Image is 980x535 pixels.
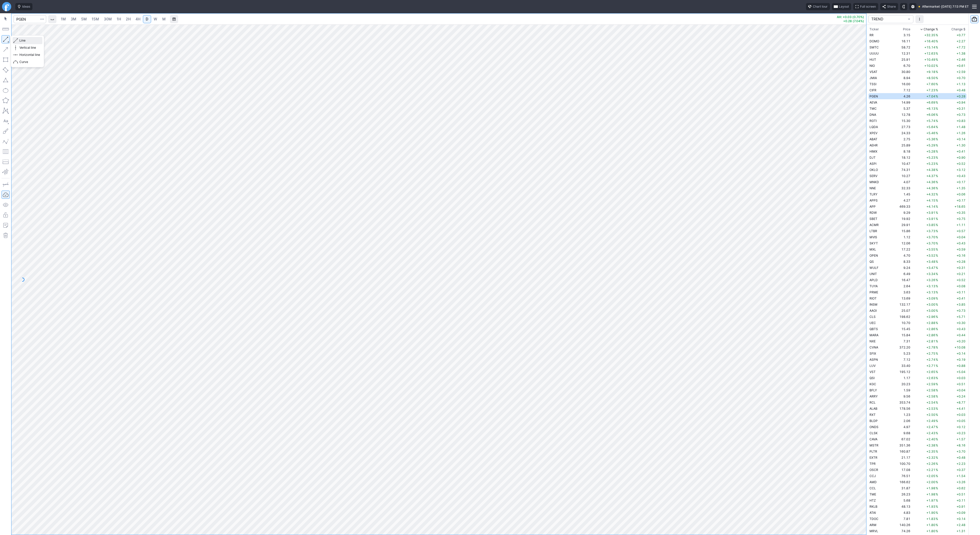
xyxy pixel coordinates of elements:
input: Search [14,15,46,23]
span: +8.50 [926,76,935,80]
span: % [936,198,938,202]
td: 15.86 [889,228,911,234]
td: 27.73 [889,124,911,130]
span: % [936,168,938,172]
span: +0.14 [957,137,965,141]
a: 1H [114,15,123,23]
span: W [154,17,157,21]
span: +1.35 [957,186,965,190]
span: % [936,211,938,215]
span: +4.14 [926,205,935,208]
span: +4.36 [926,186,935,190]
button: Settings [909,3,916,10]
span: +6.69 [926,101,935,104]
span: ASPI [869,162,876,166]
span: +3.13 [926,284,935,288]
span: % [936,137,938,141]
span: +3.26 [926,278,935,282]
button: Text [2,117,10,125]
span: AEVA [869,101,877,104]
td: 12.31 [889,50,911,56]
span: TSSI [869,82,876,86]
span: +3.47 [926,266,935,270]
span: Full screen [860,4,876,9]
span: +3.13 [926,290,935,294]
span: RR [869,33,874,37]
span: APPS [869,198,878,202]
td: 29.91 [889,222,911,228]
td: 4.27 [889,197,911,203]
td: 16.47 [889,277,911,283]
span: Horizontal line [19,52,40,57]
span: +3.34 [926,272,935,276]
span: % [936,223,938,227]
span: CIFR [869,88,876,92]
span: RDW [869,211,877,215]
span: +0.90 [957,156,965,159]
button: Ideas [15,3,32,10]
span: +3.12 [957,168,965,172]
span: +1.13 [957,82,965,86]
button: Full screen [853,3,878,10]
div: Line [11,35,44,67]
span: % [936,82,938,86]
span: % [936,76,938,80]
span: +7.60 [926,82,935,86]
span: +3.70 [926,241,935,245]
td: 2.75 [889,136,911,142]
span: +0.21 [957,272,965,276]
button: Interval [48,15,56,23]
span: % [936,64,938,68]
span: +0.57 [957,229,965,233]
td: 14.99 [889,99,911,105]
span: +0.43 [957,174,965,178]
span: +4.36 [926,180,935,184]
span: +0.43 [957,241,965,245]
span: +3.73 [926,229,935,233]
td: 16.00 [889,81,911,87]
span: ABAT [869,137,877,141]
td: 8.94 [889,75,911,81]
span: Curve [19,59,40,65]
span: +0.28 [957,94,965,98]
span: +0.17 [957,180,965,184]
span: % [936,186,938,190]
span: +0.08 [957,284,965,288]
span: JMIA [869,76,877,80]
span: +12.63 [924,52,935,55]
button: Measure [2,25,10,33]
span: +1.30 [957,143,965,147]
button: Search [39,15,46,23]
span: WULF [869,266,878,270]
td: 17.22 [889,246,911,252]
button: Lock drawings [2,211,10,219]
td: 2.64 [889,283,911,289]
span: +5.64 [926,125,935,129]
span: NNE [869,186,876,190]
span: % [936,162,938,166]
button: XABCD [2,107,10,115]
button: Anchored VWAP [2,168,10,176]
button: Mouse [2,15,10,23]
span: +6.13 [926,107,935,110]
span: +10.02 [924,64,935,68]
span: DNA [869,113,876,117]
span: +3.52 [926,254,935,257]
td: 24.33 [889,130,911,136]
span: % [936,217,938,221]
span: +5.29 [926,143,935,147]
span: % [936,45,938,49]
span: DOMO [869,39,879,43]
span: +1.38 [957,52,965,55]
span: % [936,150,938,153]
span: % [936,33,938,37]
td: 32.33 [889,185,911,191]
span: +0.17 [957,198,965,202]
span: 4H [136,17,140,21]
span: +18.65 [954,205,965,208]
span: MNKD [869,180,879,184]
button: Position [2,158,10,166]
td: 1.12 [889,234,911,240]
a: 3M [68,15,79,23]
span: +32.35 [924,33,935,37]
